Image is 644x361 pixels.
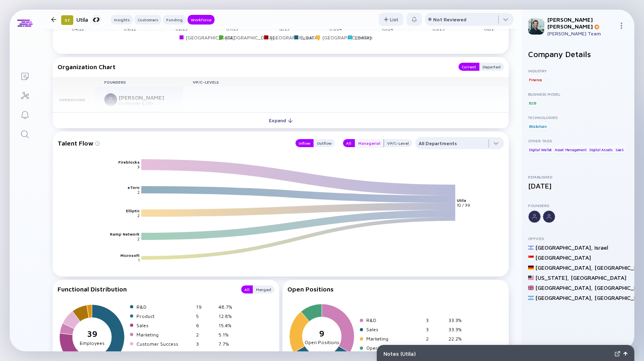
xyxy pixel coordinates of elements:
div: [GEOGRAPHIC_DATA] , [535,264,593,271]
div: Technologies [528,115,628,120]
text: 2 [137,190,140,195]
div: 3 [426,326,445,332]
img: Germany Flag [528,265,534,271]
div: Operations [136,350,193,356]
div: [GEOGRAPHIC_DATA] [535,254,591,261]
a: Search [10,124,40,143]
a: Reminders [10,105,40,124]
div: [GEOGRAPHIC_DATA] , [535,294,593,301]
div: 7.7% [219,341,238,347]
div: Managerial [355,139,384,147]
button: All [343,139,355,147]
div: 22.2% [448,336,468,342]
div: 19 [196,304,215,310]
button: Inflow [295,139,314,147]
div: Offices [528,236,628,241]
h2: Company Details [528,49,628,59]
text: 10 / 39 [457,203,470,207]
div: 33.3% [448,317,468,323]
button: Merged [253,285,275,293]
div: Asset Management [554,146,588,154]
div: Israel [594,244,608,251]
button: All [241,285,253,293]
text: 2 [137,213,140,218]
div: [GEOGRAPHIC_DATA] , [535,284,593,291]
img: United States Flag [528,275,534,281]
div: Industry [528,68,628,73]
div: SaaS [615,146,625,154]
text: 1 [138,258,140,263]
text: 2 [137,236,140,241]
div: R&D [136,304,193,310]
div: Founders [528,203,628,208]
div: Digital Wallet [528,146,553,154]
div: Open Positions [287,285,504,293]
div: Business Model [528,92,628,96]
div: Finance [528,76,543,84]
div: Workforce [188,16,215,24]
button: List [379,13,403,26]
button: Departed [479,63,504,71]
div: Blockchain [528,122,548,130]
div: [DATE] [528,182,628,190]
img: Open Notes [623,352,627,356]
div: Funding [163,16,186,24]
img: Hector Profile Picture [528,18,544,35]
img: Menu [618,23,625,29]
tspan: 39 [87,329,97,339]
div: [GEOGRAPHIC_DATA] , [535,244,593,251]
div: Talent Flow [58,137,287,149]
a: Lists [10,66,40,85]
div: 7.7% [219,350,238,356]
text: Microsoft [120,253,140,258]
div: Organization Chart [58,63,450,71]
div: 33.3% [448,326,468,332]
div: Sales [366,326,423,332]
tspan: 02/23 [175,27,188,32]
button: VP/C-Level [384,139,412,147]
img: Israel Flag [528,245,534,250]
div: Product [136,313,193,319]
tspan: 08/25 [484,27,497,32]
text: Ramp Network [110,232,140,236]
tspan: Open Positions [304,340,339,346]
button: Workforce [188,15,215,25]
tspan: 09/22 [124,27,136,32]
text: eToro [128,185,140,190]
div: Customer Success [136,341,193,347]
button: Expand [53,112,509,128]
div: 57 [61,15,73,25]
div: Expand [264,114,297,127]
text: Elliptic [126,208,140,213]
text: Utila [457,198,466,203]
tspan: 03/25 [432,27,445,32]
div: Customers [134,16,161,24]
div: Marketing [136,332,193,338]
text: 3 [137,164,140,169]
div: 5 [196,313,215,319]
div: [US_STATE] , [535,274,569,281]
div: 15.4% [219,322,238,328]
img: United Kingdom Flag [528,285,534,291]
img: Expand Notes [615,351,620,357]
div: Insights [111,16,133,24]
div: [PERSON_NAME] Team [547,31,615,37]
tspan: 07/23 [226,27,238,32]
img: Singapore Flag [528,255,534,260]
div: 3 [196,341,215,347]
tspan: 10/24 [382,27,393,32]
div: 12.8% [219,313,238,319]
div: Outflow [314,139,335,147]
tspan: Employees [80,340,105,346]
div: Other Tags [528,138,628,143]
div: Operations [366,345,423,351]
div: 2 [426,336,445,342]
div: 5.1% [219,332,238,338]
div: [PERSON_NAME] [PERSON_NAME] [547,16,615,30]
